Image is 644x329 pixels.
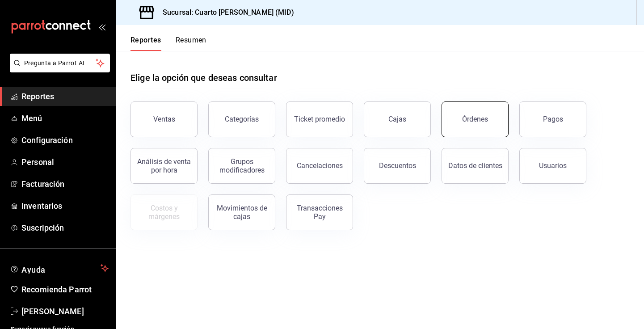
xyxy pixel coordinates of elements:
button: Descuentos [364,148,431,184]
button: Órdenes [442,101,509,137]
span: Ayuda [21,263,97,274]
button: Transacciones Pay [286,194,353,230]
button: Datos de clientes [442,148,509,184]
div: Costos y márgenes [136,204,192,221]
button: open_drawer_menu [98,23,105,30]
span: Configuración [21,134,109,146]
div: Cajas [388,115,406,123]
h3: Sucursal: Cuarto [PERSON_NAME] (MID) [156,7,294,18]
div: Ticket promedio [294,115,345,123]
div: Datos de clientes [448,161,502,170]
div: Órdenes [462,115,488,123]
span: Personal [21,156,109,168]
span: Reportes [21,90,109,102]
a: Pregunta a Parrot AI [6,65,110,74]
span: Inventarios [21,200,109,212]
button: Categorías [208,101,275,137]
button: Grupos modificadores [208,148,275,184]
button: Ventas [130,101,198,137]
button: Contrata inventarios para ver este reporte [130,194,198,230]
button: Resumen [176,36,206,51]
div: Grupos modificadores [214,157,269,174]
span: Menú [21,112,109,124]
div: navigation tabs [130,36,206,51]
button: Pregunta a Parrot AI [10,54,110,72]
div: Usuarios [539,161,567,170]
button: Cajas [364,101,431,137]
h1: Elige la opción que deseas consultar [130,71,277,84]
span: [PERSON_NAME] [21,305,109,317]
div: Categorías [225,115,259,123]
button: Cancelaciones [286,148,353,184]
button: Pagos [519,101,586,137]
div: Análisis de venta por hora [136,157,192,174]
button: Ticket promedio [286,101,353,137]
div: Pagos [543,115,563,123]
div: Cancelaciones [297,161,343,170]
span: Pregunta a Parrot AI [24,59,96,68]
button: Movimientos de cajas [208,194,275,230]
span: Recomienda Parrot [21,283,109,295]
div: Movimientos de cajas [214,204,269,221]
button: Reportes [130,36,161,51]
div: Descuentos [379,161,416,170]
div: Ventas [153,115,175,123]
span: Suscripción [21,222,109,234]
button: Análisis de venta por hora [130,148,198,184]
button: Usuarios [519,148,586,184]
span: Facturación [21,178,109,190]
div: Transacciones Pay [292,204,347,221]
